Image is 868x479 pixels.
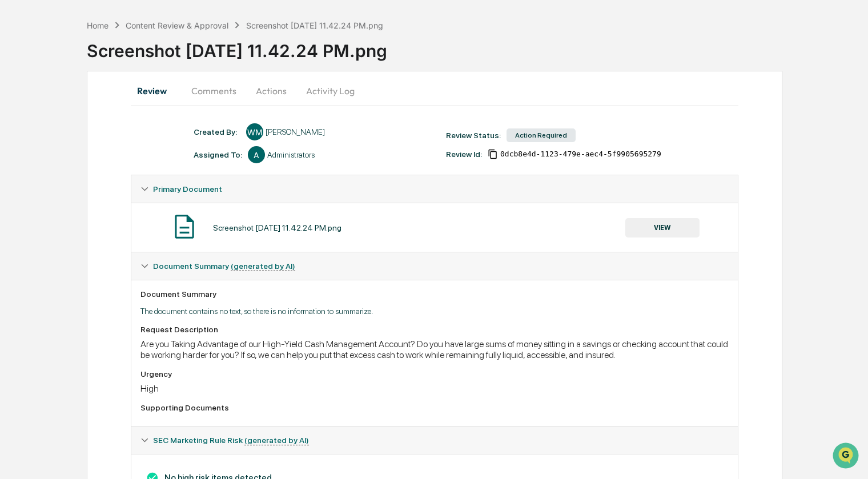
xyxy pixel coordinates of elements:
div: Review Status: [446,131,501,140]
div: Primary Document [131,203,738,252]
a: 🖐️Preclearance [7,139,78,160]
span: Copy Id [488,149,498,159]
div: Created By: ‎ ‎ [194,127,240,136]
div: Primary Document [131,175,738,203]
span: Data Lookup [23,166,72,177]
span: Primary Document [153,184,222,194]
span: SEC Marketing Rule Risk [153,436,309,445]
button: Start new chat [194,91,208,104]
span: Pylon [114,194,138,202]
img: 1746055101610-c473b297-6a78-478c-a979-82029cc54cd1 [11,87,32,108]
button: Review [131,77,182,104]
div: Home [87,21,108,30]
a: Powered byPylon [81,193,138,202]
div: [PERSON_NAME] [266,127,325,136]
div: Action Required [507,128,576,142]
div: Assigned To: [194,150,242,159]
div: Screenshot [DATE] 11.42.24 PM.png [213,223,341,232]
div: Document Summary [140,289,729,299]
div: Screenshot [DATE] 11.42.24 PM.png [87,31,868,61]
span: 0dcb8e4d-1123-479e-aec4-5f9905695279 [500,150,661,159]
div: Content Review & Approval [126,21,228,30]
u: (generated by AI) [244,436,309,445]
div: 🗄️ [83,145,92,154]
div: Request Description [140,325,729,334]
span: Document Summary [153,261,295,271]
div: High [140,383,729,394]
u: (generated by AI) [231,261,295,271]
div: 🔎 [11,167,21,176]
span: Preclearance [23,144,74,155]
button: Actions [246,77,297,104]
img: Document Icon [170,212,199,241]
button: Comments [182,77,246,104]
div: SEC Marketing Rule Risk (generated by AI) [131,426,738,454]
iframe: Open customer support [831,441,862,472]
div: WM [246,123,263,140]
a: 🔎Data Lookup [7,161,77,182]
div: Administrators [267,150,315,159]
div: Are you Taking Advantage of our High-Yield Cash Management Account? Do you have large sums of mon... [140,339,729,360]
div: Screenshot [DATE] 11.42.24 PM.png [246,21,383,30]
div: We're offline, we'll be back soon [39,99,149,108]
div: 🖐️ [11,145,21,154]
a: 🗄️Attestations [78,139,146,160]
div: Supporting Documents [140,403,729,412]
p: How can we help? [11,24,208,42]
div: Start new chat [39,87,187,99]
div: secondary tabs example [131,77,738,104]
button: Activity Log [297,77,364,104]
span: Attestations [94,144,142,155]
p: The document contains no text, so there is no information to summarize. [140,307,729,316]
div: A [248,146,265,163]
div: Document Summary (generated by AI) [131,280,738,426]
button: VIEW [625,218,700,238]
div: Urgency [140,369,729,379]
div: Review Id: [446,150,482,159]
div: Document Summary (generated by AI) [131,252,738,280]
input: Clear [30,52,188,64]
